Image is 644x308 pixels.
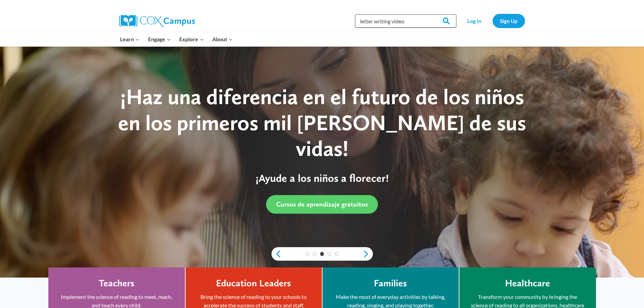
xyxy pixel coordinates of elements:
[276,200,368,208] span: Cursos de aprendizaje gratuitos
[111,84,533,162] div: ¡Haz una diferencia en el futuro de los niños en los primeros mil [PERSON_NAME] de sus vidas!
[216,278,291,289] h4: Education Leaders
[119,15,195,27] img: Cox Campus
[374,278,407,289] h4: Families
[493,14,525,28] a: Sign Up
[266,195,378,214] a: Cursos de aprendizaje gratuitos
[460,14,525,28] nav: Secondary Navigation
[505,278,550,289] h4: Healthcare
[116,32,144,46] button: Child menu of Learn
[111,172,533,185] p: ¡Ayude a los niños a florecer!
[116,32,237,46] nav: Primary Navigation
[175,32,208,46] button: Child menu of Explore
[355,14,456,28] input: Search Cox Campus
[460,14,489,28] a: Log In
[144,32,175,46] button: Child menu of Engage
[99,278,135,289] h4: Teachers
[208,32,237,46] button: Child menu of About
